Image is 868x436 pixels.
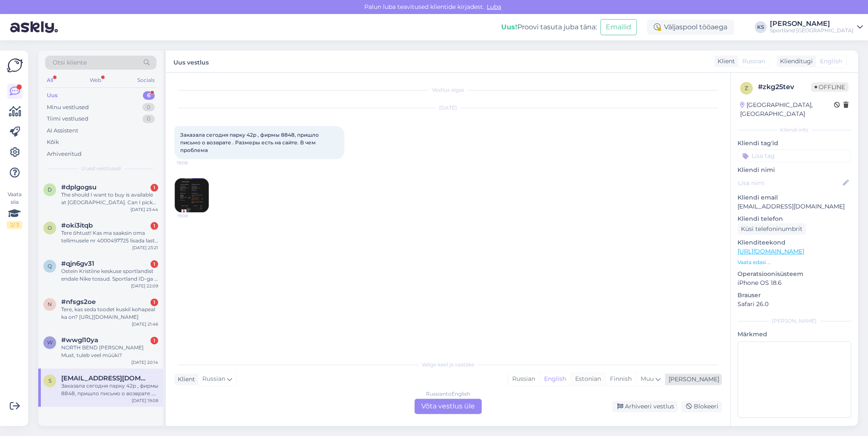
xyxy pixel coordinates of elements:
div: Tere õhtust! Kas ma saaksin oma tellimusele nr 4000497725 lisada laste ujumisrõnga (8-12244D701 S... [61,229,158,245]
p: Märkmed [738,330,851,339]
div: English [539,373,570,385]
div: 0 [142,115,155,123]
div: Заказала сегодня парку 42р , фирмы 8848, пришло письмо о возврате . Размеры есть на сайте. В чем ... [61,382,158,397]
span: 19:08 [177,160,209,166]
span: Uued vestlused [81,165,121,172]
img: Attachment [175,178,209,212]
div: Klient [714,57,735,66]
div: Tere, kas seda toodet kuskil kohapeal ka on? [URL][DOMAIN_NAME] [61,306,158,321]
div: Väljaspool tööaega [647,20,734,35]
span: #dplgogsu [61,183,96,191]
span: q [48,263,52,269]
span: Заказала сегодня парку 42р , фирмы 8848, пришло письмо о возврате . Размеры есть на сайте. В чем ... [180,132,320,153]
span: #qjn6gv31 [61,260,94,267]
p: Vaata edasi ... [738,259,851,266]
span: Luba [484,3,504,11]
div: Minu vestlused [47,103,89,112]
p: Brauser [738,291,851,300]
div: Uus [47,91,58,100]
div: The should I want to buy is available at [GEOGRAPHIC_DATA]. Can I pick and pay from Ulemiste store? [61,191,158,206]
p: Safari 26.0 [738,300,851,309]
div: Proovi tasuta juba täna: [501,22,597,32]
div: [DATE] 23:21 [132,245,158,251]
div: Russian to English [426,390,470,398]
div: Kõik [47,138,59,146]
div: 0 [142,103,155,112]
div: Võta vestlus üle [414,399,482,414]
p: Operatsioonisüsteem [738,270,851,278]
span: #oki3itqb [61,222,93,229]
span: d [48,186,52,193]
div: Sportland [GEOGRAPHIC_DATA] [770,27,854,34]
div: AI Assistent [47,127,78,135]
a: [URL][DOMAIN_NAME] [738,248,804,255]
div: 1 [150,298,158,306]
span: Russian [742,57,765,66]
p: iPhone OS 18.6 [738,278,851,287]
span: English [820,57,842,66]
span: 19:08 [177,213,209,219]
div: Valige keel ja vastake [174,361,722,368]
div: [PERSON_NAME] [665,375,719,384]
button: Emailid [600,19,637,35]
span: z [745,85,748,91]
div: [DATE] 22:09 [131,283,158,289]
div: Estonian [570,373,605,385]
div: NORTH BEND [PERSON_NAME] Must, tuleb veel müüki? [61,344,158,359]
img: Askly Logo [7,57,23,73]
div: Web [88,75,103,86]
input: Lisa nimi [738,178,841,188]
label: Uus vestlus [173,56,209,67]
div: Küsi telefoninumbrit [738,223,806,235]
div: # zkg25tev [758,82,811,92]
div: Kliendi info [738,126,851,134]
span: Otsi kliente [53,58,87,67]
span: o [48,225,52,231]
div: [DATE] 19:08 [132,397,158,404]
div: [DATE] 20:14 [131,359,158,366]
div: 1 [150,337,158,344]
div: All [45,75,55,86]
div: 2 / 3 [7,221,22,229]
div: Blokeeri [681,401,722,412]
div: Socials [136,75,156,86]
div: 1 [150,184,158,191]
div: Klient [174,375,195,384]
span: Russian [202,374,225,384]
div: 1 [150,260,158,268]
input: Lisa tag [738,149,851,162]
span: Muu [641,375,654,383]
div: [DATE] [174,104,722,112]
div: [GEOGRAPHIC_DATA], [GEOGRAPHIC_DATA] [740,101,834,118]
span: s [48,377,51,384]
div: [DATE] 23:44 [130,206,158,213]
a: [PERSON_NAME]Sportland [GEOGRAPHIC_DATA] [770,20,863,34]
p: Kliendi nimi [738,166,851,174]
span: sablovskaaulia8@gmail.com [61,374,150,382]
div: Vaata siia [7,191,22,229]
p: Kliendi email [738,193,851,202]
div: Ostein Kristiine keskuse sportlandist endale Nike tossud. Sportland ID-ga , juba tald lagunennd, ... [61,267,158,283]
div: [PERSON_NAME] [770,20,854,27]
span: #wwgl10ya [61,336,98,344]
div: KS [755,21,766,33]
p: Kliendi tag'id [738,139,851,148]
p: Klienditeekond [738,238,851,247]
div: Tiimi vestlused [47,115,88,123]
div: Arhiveeritud [47,150,82,158]
div: [DATE] 21:46 [132,321,158,327]
span: Offline [811,82,848,92]
p: Kliendi telefon [738,214,851,223]
div: Russian [508,373,539,385]
div: Finnish [605,373,636,385]
span: n [48,301,52,307]
span: w [47,339,53,346]
div: 1 [150,222,158,230]
div: 6 [143,91,155,100]
div: Klienditugi [777,57,813,66]
p: [EMAIL_ADDRESS][DOMAIN_NAME] [738,202,851,211]
div: Arhiveeri vestlus [612,401,678,412]
b: Uus! [501,23,517,31]
div: [PERSON_NAME] [738,317,851,325]
span: #nfsgs2oe [61,298,96,306]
